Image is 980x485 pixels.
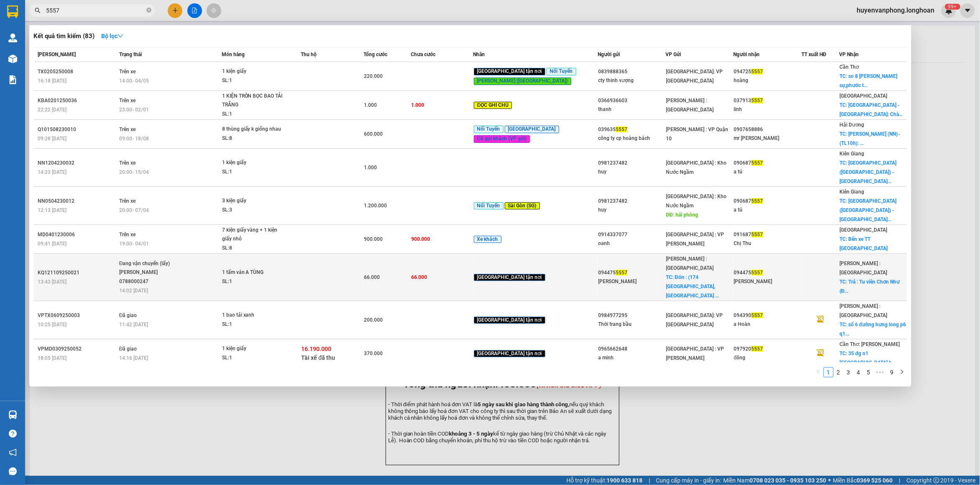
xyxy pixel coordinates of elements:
[839,341,900,347] span: Cần Thơ: [PERSON_NAME]
[119,52,142,57] span: Trạng thái
[364,165,377,170] span: 1.000
[814,367,824,377] button: left
[222,110,285,119] div: SL: 1
[598,105,665,114] div: thanh
[752,312,763,318] span: 5557
[474,126,504,133] span: Nối Tuyến
[839,52,859,57] span: VP Nhận
[844,368,853,377] a: 3
[119,169,149,175] span: 20:00 - 15/04
[474,274,545,281] span: [GEOGRAPHIC_DATA] tận nơi
[839,227,887,233] span: [GEOGRAPHIC_DATA]
[8,34,17,42] img: warehouse-icon
[888,368,897,377] a: 9
[839,303,887,318] span: [PERSON_NAME] : [GEOGRAPHIC_DATA]
[474,77,571,85] span: [PERSON_NAME] ([GEOGRAPHIC_DATA])
[734,105,801,114] div: linh
[222,196,285,206] div: 3 kiện giấy
[474,68,545,75] span: [GEOGRAPHIC_DATA] tận nơi
[734,277,801,286] div: [PERSON_NAME]
[734,239,801,248] div: Chị Thu
[734,353,801,362] div: đông
[598,76,665,85] div: cty thinh vượng
[364,351,383,356] span: 370.000
[839,160,896,184] span: TC: [GEOGRAPHIC_DATA] ([GEOGRAPHIC_DATA]) - [GEOGRAPHIC_DATA]...
[547,68,576,75] span: Nối Tuyến
[839,279,900,294] span: TC: Trả : Tu viên Chơn Như (Đ...
[222,353,285,363] div: SL: 1
[666,256,714,271] span: [PERSON_NAME] : [GEOGRAPHIC_DATA]
[38,169,67,175] span: 14:23 [DATE]
[839,236,888,251] span: TC: Bến xe TT [GEOGRAPHIC_DATA]
[666,232,724,247] span: [GEOGRAPHIC_DATA] : VP [PERSON_NAME]
[38,311,117,320] div: VPTX0609250003
[598,239,665,248] div: oanh
[119,126,136,132] span: Trên xe
[222,320,285,329] div: SL: 1
[302,346,332,352] span: 16.190.000
[364,274,380,280] span: 66.000
[38,52,76,57] span: [PERSON_NAME]
[505,202,540,210] span: Sài Gòn (SG)
[38,345,117,353] div: VPMD0309250052
[222,158,285,168] div: 1 kiện giấy
[839,122,864,128] span: Hải Dương
[616,270,627,276] span: 5557
[38,67,117,76] div: TX0205250008
[854,367,864,377] li: 4
[364,236,383,242] span: 900.000
[734,230,801,239] div: 091687
[119,268,182,286] div: [PERSON_NAME] 0788000247
[38,230,117,239] div: MD0401230006
[119,259,182,268] div: Đang vận chuyển (lấy)
[598,320,665,329] div: Thời trang bầu
[839,73,897,88] span: TC: so 8 [PERSON_NAME] sự,phước t...
[598,197,665,206] div: 0981237482
[839,351,896,366] span: TC: 35 đg n1 [GEOGRAPHIC_DATA] h...
[839,102,903,117] span: TC: [GEOGRAPHIC_DATA] - [GEOGRAPHIC_DATA]: Chà...
[734,76,801,85] div: hoàng
[95,29,130,43] button: Bộ lọcdown
[222,67,285,76] div: 1 kiện giấy
[598,345,665,353] div: 0965662648
[411,274,427,280] span: 66.000
[38,125,117,134] div: Q101508230010
[46,6,145,15] input: Tìm tên, số ĐT hoặc mã đơn
[38,197,117,206] div: NN0504230012
[734,159,801,168] div: 090687
[119,346,137,352] span: Đã giao
[38,279,67,285] span: 13:43 [DATE]
[119,107,149,113] span: 23:00 - 02/01
[844,367,854,377] li: 3
[824,367,834,377] li: 1
[222,268,285,277] div: 1 tấm ván A TÙNG
[666,160,727,175] span: [GEOGRAPHIC_DATA] : Kho Nước Ngầm
[364,131,383,137] span: 600.000
[839,151,864,157] span: Kiên Giang
[897,367,907,377] button: right
[900,369,905,374] span: right
[119,322,148,328] span: 11:42 [DATE]
[302,354,335,361] span: Tài xế đã thu
[752,160,763,166] span: 5557
[752,346,763,352] span: 5557
[598,353,665,362] div: a minh
[119,355,148,361] span: 14:16 [DATE]
[839,189,864,195] span: Kiên Giang
[38,159,117,168] div: NN1204230032
[839,64,859,70] span: Cần Thơ
[9,449,17,457] span: notification
[222,52,245,57] span: Món hàng
[119,160,136,166] span: Trên xe
[119,198,136,204] span: Trên xe
[734,134,801,143] div: mr [PERSON_NAME]
[665,52,681,57] span: VP Gửi
[839,131,901,146] span: TC: [PERSON_NAME] (NN) - (TL10h): ...
[474,135,530,143] span: Đã gọi khách (VP gửi)
[473,52,485,57] span: Nhãn
[874,367,887,377] li: Next 5 Pages
[824,368,833,377] a: 1
[734,320,801,329] div: a Hoàn
[38,268,117,277] div: KQ121109250021
[814,367,824,377] li: Previous Page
